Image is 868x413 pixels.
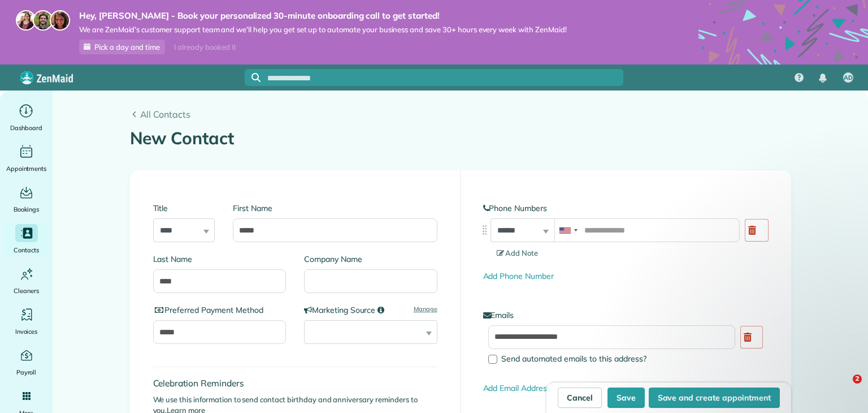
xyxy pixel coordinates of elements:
[607,388,645,408] button: Save
[50,10,70,31] img: michelle-19f622bdf1676172e81f8f8fba1fb50e276960ebfe0243fe18214015130c80e4.jpg
[6,163,47,174] span: Appointments
[15,326,38,337] span: Invoices
[5,224,48,256] a: Contacts
[844,74,853,83] span: AD
[853,375,862,384] span: 2
[233,203,437,214] label: First Name
[153,378,437,388] h4: Celebration Reminders
[830,375,857,402] iframe: Intercom live chat
[5,183,48,215] a: Bookings
[483,383,551,393] a: Add Email Address
[79,10,567,21] strong: Hey, [PERSON_NAME] - Book your personalized 30-minute onboarding call to get started!
[14,285,39,296] span: Cleaners
[5,265,48,296] a: Cleaners
[14,204,40,215] span: Bookings
[479,224,491,236] img: drag_indicator-119b368615184ecde3eda3c64c821f6cf29d3e2b97b89ee44bc31753036683e5.png
[130,129,791,148] h1: New Contact
[245,73,261,82] button: Focus search
[153,253,287,265] label: Last Name
[5,306,48,337] a: Invoices
[79,40,165,54] a: Pick a day and time
[501,354,646,364] span: Send automated emails to this address?
[153,203,215,214] label: Title
[811,66,835,91] div: Notifications
[79,25,567,35] span: We are ZenMaid’s customer support team and we’ll help you get set up to automate your business an...
[483,203,768,214] label: Phone Numbers
[5,143,48,174] a: Appointments
[555,219,581,242] div: United States: +1
[785,64,868,91] nav: Main
[167,40,242,54] div: I already booked it
[558,388,602,408] a: Cancel
[5,102,48,134] a: Dashboard
[14,244,39,256] span: Contacts
[483,271,554,281] a: Add Phone Number
[140,107,791,121] span: All Contacts
[153,304,287,316] label: Preferred Payment Method
[414,304,437,314] a: Manage
[94,42,160,51] span: Pick a day and time
[497,248,539,257] span: Add Note
[304,304,437,316] label: Marketing Source
[304,253,437,265] label: Company Name
[251,73,261,82] svg: Focus search
[5,346,48,378] a: Payroll
[130,107,791,121] a: All Contacts
[33,10,53,31] img: jorge-587dff0eeaa6aab1f244e6dc62b8924c3b6ad411094392a53c71c6c4a576187d.jpg
[483,309,768,321] label: Emails
[649,388,780,408] button: Save and create appointment
[16,10,36,31] img: maria-72a9807cf96188c08ef61303f053569d2e2a8a1cde33d635c8a3ac13582a053d.jpg
[16,367,37,378] span: Payroll
[10,122,42,134] span: Dashboard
